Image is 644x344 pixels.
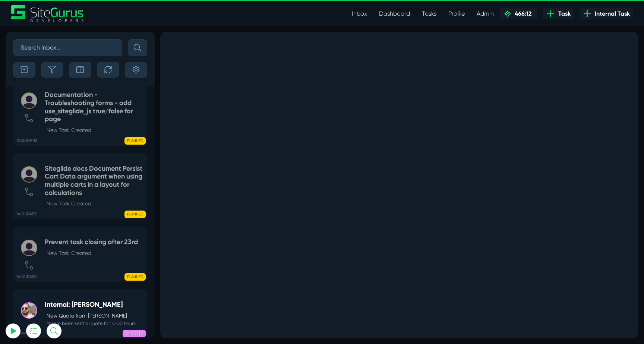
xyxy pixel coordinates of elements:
[47,200,143,208] p: New Task Created
[45,165,143,197] h5: Siteglide docs Document Persist Cart Data argument when using multiple carts in a layout for calc...
[592,9,630,18] span: Internal Task
[13,79,147,145] a: 13:36 [DATE] Documentation - Troubleshooting forms - add use_siteglide_js true/false for pageNew ...
[45,238,138,246] h5: Prevent task closing after 23rd
[543,8,574,19] a: Task
[416,6,442,21] a: Tasks
[16,274,37,280] b: 14:13 [DATE]
[47,126,143,134] p: New Task Created
[512,10,531,17] span: 466:12
[45,320,136,327] small: You've been sent a quote for 10:00 hours
[471,6,500,21] a: Admin
[580,8,633,19] a: Internal Task
[13,227,147,282] a: 14:13 [DATE] Prevent task closing after 23rdNew Task Created PLANNED
[16,138,37,143] b: 13:36 [DATE]
[346,6,373,21] a: Inbox
[442,6,471,21] a: Profile
[124,273,146,281] span: PLANNED
[13,153,147,219] a: 14:12 [DATE] Siteglide docs Document Persist Cart Data argument when using multiple carts in a la...
[124,137,146,145] span: PLANNED
[45,301,136,309] h5: Internal: [PERSON_NAME]
[16,211,37,217] b: 14:12 [DATE]
[11,5,84,22] img: Sitegurus Logo
[47,249,138,257] p: New Task Created
[500,8,537,19] a: 466:12
[555,9,571,18] span: Task
[373,6,416,21] a: Dashboard
[123,330,146,337] span: ONGOING
[47,312,136,320] p: New Quote from [PERSON_NAME]
[13,39,122,56] input: Search Inbox...
[124,211,146,218] span: PLANNED
[45,91,143,123] h5: Documentation - Troubleshooting forms - add use_siteglide_js true/false for page
[13,289,147,338] a: 08:46 [DATE] Internal: [PERSON_NAME]New Quote from [PERSON_NAME] You've been sent a quote for 10:...
[11,5,84,22] a: SiteGurus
